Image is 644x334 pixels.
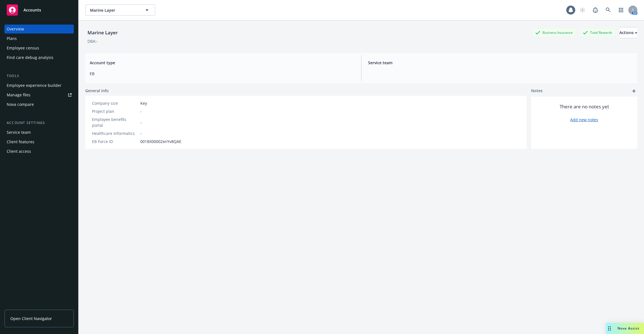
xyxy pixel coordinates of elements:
[570,117,598,123] a: Add new notes
[7,100,34,109] div: Nova compare
[7,128,31,137] div: Service team
[23,8,41,12] span: Accounts
[4,147,74,156] a: Client access
[631,88,637,94] a: add
[85,29,120,36] div: Marine Layer
[368,60,633,66] span: Service team
[4,90,74,99] a: Manage files
[4,73,74,79] div: Tools
[90,60,354,66] span: Account type
[4,120,74,126] div: Account settings
[7,34,17,43] div: Plans
[619,27,637,38] button: Actions
[140,130,142,136] span: -
[85,4,155,16] button: Marine Layer
[90,7,138,13] span: Marine Layer
[4,2,74,18] a: Accounts
[4,25,74,34] a: Overview
[7,44,39,53] div: Employee census
[4,81,74,90] a: Employee experience builder
[92,139,138,144] div: EB Force ID
[92,116,138,128] div: Employee benefits portal
[7,25,24,34] div: Overview
[4,53,74,62] a: Find care debug analysis
[4,44,74,53] a: Employee census
[606,323,613,334] div: Drag to move
[92,108,138,114] div: Project plan
[87,38,98,44] div: DBA: -
[140,100,147,106] span: Key
[85,88,109,94] span: General info
[4,128,74,137] a: Service team
[7,53,53,62] div: Find care debug analysis
[580,29,615,36] div: Total Rewards
[7,81,61,90] div: Employee experience builder
[603,4,614,16] a: Search
[7,147,31,156] div: Client access
[560,103,609,110] span: There are no notes yet
[532,29,576,36] div: Business Insurance
[4,137,74,146] a: Client features
[4,34,74,43] a: Plans
[10,316,52,321] span: Open Client Navigator
[7,137,34,146] div: Client features
[606,323,644,334] button: Nova Assist
[615,4,627,16] a: Switch app
[590,4,601,16] a: Report a Bug
[531,88,543,94] span: Notes
[140,108,142,114] span: -
[617,326,640,331] span: Nova Assist
[577,4,588,16] a: Start snowing
[7,90,30,99] div: Manage files
[4,100,74,109] a: Nova compare
[92,100,138,106] div: Company size
[140,120,142,125] span: -
[140,139,181,144] span: 0018X00002xnYv8QAE
[92,130,138,136] div: Healthcare Informatics
[90,71,354,77] span: EB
